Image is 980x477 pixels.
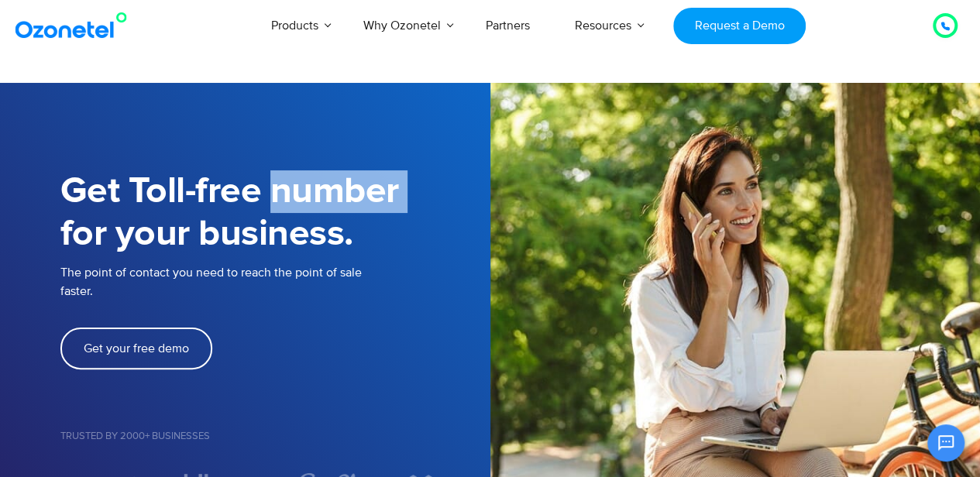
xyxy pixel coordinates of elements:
h1: Get Toll-free number for your business. [60,170,490,256]
span: Get your free demo [84,342,189,355]
a: Get your free demo [60,328,212,369]
p: The point of contact you need to reach the point of sale faster. [60,263,490,300]
button: Open chat [927,424,965,462]
h5: Trusted by 2000+ Businesses [60,431,490,441]
a: Request a Demo [673,8,806,44]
